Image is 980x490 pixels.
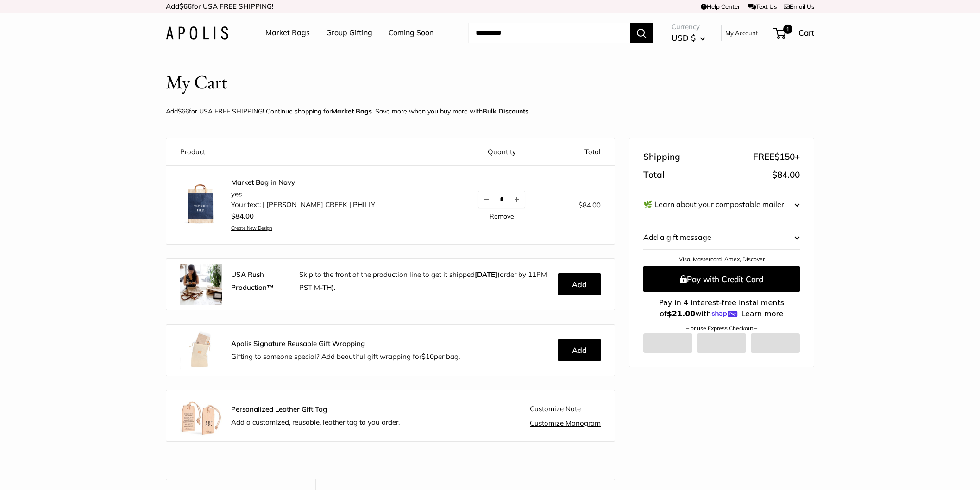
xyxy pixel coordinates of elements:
li: Your text: | [PERSON_NAME] CREEK | PHILLY [231,200,375,210]
strong: Apolis Signature Reusable Gift Wrapping [231,339,365,348]
li: yes [231,189,375,200]
span: Total [643,167,665,183]
span: $150 [774,151,795,162]
button: Add [558,273,601,295]
img: rush.jpg [180,264,222,305]
span: $84.00 [231,212,254,220]
span: $10 [421,352,434,361]
a: Market Bag in Navy [231,178,375,187]
span: Shipping [643,149,680,165]
button: Search [630,23,653,43]
a: Help Center [701,3,740,10]
a: 1 Cart [774,25,814,40]
a: Market Bags [332,107,372,115]
a: Create New Design [231,225,375,231]
img: Market Bag in Navy [180,183,222,225]
span: $84.00 [772,169,800,180]
button: Decrease quantity by 1 [478,191,494,208]
button: USD $ [672,31,705,45]
a: Customize Monogram [530,419,601,427]
span: $66 [178,107,189,115]
strong: USA Rush Production™ [231,270,274,292]
a: Text Us [748,3,777,10]
th: Total [550,138,615,166]
input: Quantity [494,195,509,203]
a: My Account [725,27,758,38]
a: Visa, Mastercard, Amex, Discover [679,256,765,263]
span: Add a customized, reusable, leather tag to you order. [231,418,400,427]
button: 🌿 Learn about your compostable mailer [643,193,800,216]
input: Search... [468,23,630,43]
span: Gifting to someone special? Add beautiful gift wrapping for per bag. [231,352,460,361]
a: Remove [490,213,514,220]
th: Product [166,138,453,166]
button: Increase quantity by 1 [509,191,525,208]
span: Currency [672,20,705,33]
p: Add for USA FREE SHIPPING! Continue shopping for . Save more when you buy more with . [166,105,530,117]
a: – or use Express Checkout – [686,325,757,332]
a: Customize Note [530,405,581,413]
b: [DATE] [475,270,497,279]
img: Apolis_GiftWrapping_5_90x_2x.jpg [180,329,222,371]
a: Group Gifting [326,26,372,40]
span: USD $ [672,33,696,43]
span: FREE + [753,149,800,165]
span: $66 [179,2,192,11]
img: Apolis_Leather-Gift-Tag_Group_180x.jpg [180,395,222,437]
button: Add [558,339,601,361]
u: Bulk Discounts [483,107,528,115]
a: Coming Soon [389,26,433,40]
a: Email Us [784,3,814,10]
h1: My Cart [166,69,227,96]
button: Add a gift message [643,226,800,249]
strong: Personalized Leather Gift Tag [231,405,327,414]
img: Apolis [166,26,228,40]
button: Pay with Credit Card [643,266,800,292]
span: Cart [798,28,814,38]
span: $84.00 [578,201,601,209]
span: 1 [783,25,792,34]
th: Quantity [453,138,550,166]
a: Market Bags [265,26,310,40]
p: Skip to the front of the production line to get it shipped (order by 11PM PST M-TH). [299,268,551,294]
